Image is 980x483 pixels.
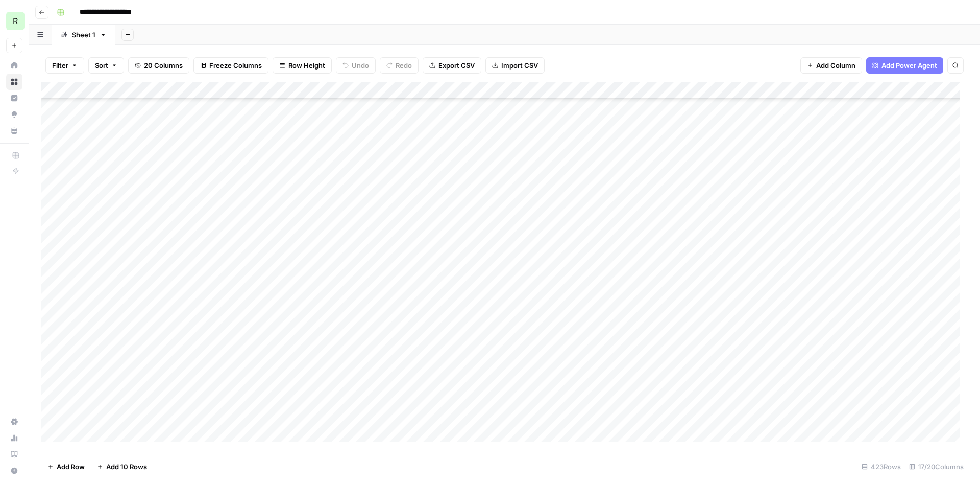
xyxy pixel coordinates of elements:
span: Add Row [57,462,85,472]
button: Add Row [41,458,91,475]
span: Filter [52,60,68,71]
span: R [13,15,18,27]
button: Add 10 Rows [91,458,153,475]
button: Add Power Agent [866,57,943,74]
button: Redo [380,57,419,74]
span: Redo [396,60,412,71]
span: Freeze Columns [209,60,262,71]
button: Freeze Columns [193,57,268,74]
button: Help + Support [6,463,22,479]
button: Undo [336,57,376,74]
a: Opportunities [6,106,22,123]
button: Add Column [800,57,862,74]
span: Sort [95,60,108,71]
div: Sheet 1 [72,30,95,40]
a: Sheet 1 [52,25,115,45]
a: Browse [6,74,22,90]
a: Usage [6,430,22,446]
button: Sort [88,57,124,74]
button: Row Height [273,57,332,74]
span: 20 Columns [144,60,183,71]
button: Import CSV [485,57,545,74]
span: Import CSV [501,60,538,71]
a: Home [6,57,22,74]
span: Add Power Agent [881,60,937,71]
span: Row Height [288,60,325,71]
a: Insights [6,90,22,106]
span: Add 10 Rows [106,462,147,472]
div: 423 Rows [857,458,905,475]
button: Filter [45,57,84,74]
button: Workspace: Re-Leased [6,8,22,34]
span: Export CSV [438,60,475,71]
span: Add Column [816,60,855,71]
span: Undo [352,60,369,71]
a: Learning Hub [6,446,22,463]
button: 20 Columns [128,57,189,74]
button: Export CSV [423,57,481,74]
a: Settings [6,413,22,430]
a: Your Data [6,123,22,139]
div: 17/20 Columns [905,458,968,475]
